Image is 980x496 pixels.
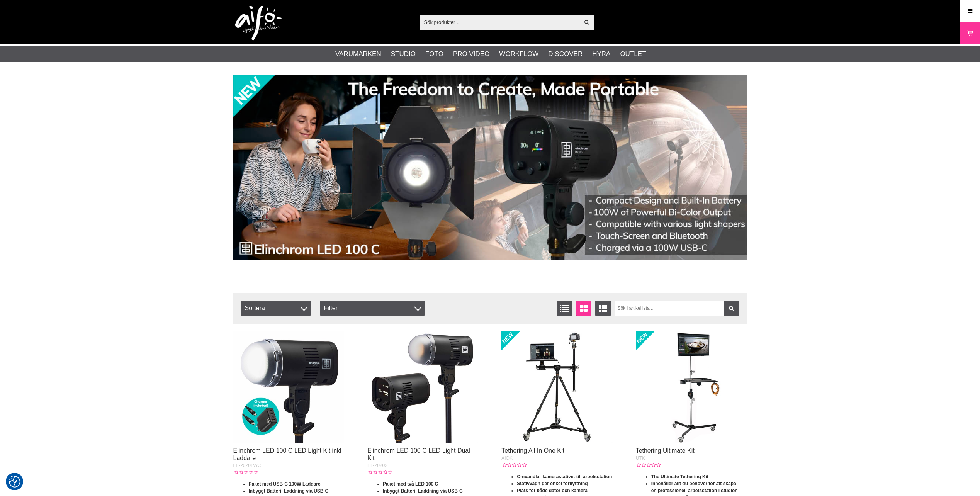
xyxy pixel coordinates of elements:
strong: Innehåller allt du behöver för att skapa [651,481,736,486]
div: Kundbetyg: 0 [501,462,526,469]
a: Elinchrom LED 100 C LED Light Kit inkl Laddare [233,447,341,461]
input: Sök produkter ... [420,16,580,28]
div: Kundbetyg: 0 [233,469,258,476]
a: Fönstervisning [576,301,591,316]
a: Studio [391,49,416,59]
a: Listvisning [557,301,572,316]
a: Tethering All In One Kit [501,447,564,454]
strong: The Ultimate Tethering Kit [651,474,708,479]
strong: Inbyggt Batteri, Laddning via USB-C [249,488,329,494]
a: Pro Video [453,49,489,59]
img: Tethering All In One Kit [501,331,613,443]
a: Utökad listvisning [595,301,611,316]
img: logo.png [235,6,282,41]
strong: Stativvagn ger enkel förflyttning [517,481,588,486]
span: EL-20201WC [233,463,261,468]
a: Elinchrom LED 100 C LED Light Dual Kit [367,447,470,461]
span: AIOK [501,455,513,461]
div: Kundbetyg: 0 [367,469,392,476]
button: Samtyckesinställningar [9,475,20,489]
span: Sortera [241,301,311,316]
strong: en professionell arbetsstation i studion [651,488,738,493]
img: Elinchrom LED 100 C LED Light Kit inkl Laddare [233,331,345,443]
input: Sök i artikellista ... [615,301,739,316]
a: Varumärken [335,49,381,59]
a: Outlet [620,49,646,59]
strong: Inbyggt Batteri, Laddning via USB-C [383,488,463,494]
span: UTK [636,455,645,461]
img: Tethering Ultimate Kit [636,331,747,443]
img: Annons:002 banner-elin-led100c11390x.jpg [233,75,747,260]
strong: Plats för både dator och kamera [517,488,588,493]
a: Hyra [592,49,610,59]
span: EL-20202 [367,463,387,468]
strong: Omvandlar kamerastativet till arbetsstation [517,474,612,479]
a: Filtrera [724,301,739,316]
div: Kundbetyg: 0 [636,462,661,469]
img: Revisit consent button [9,476,20,488]
img: Elinchrom LED 100 C LED Light Dual Kit [367,331,479,443]
a: Workflow [499,49,538,59]
a: Foto [425,49,443,59]
a: Tethering Ultimate Kit [636,447,695,454]
strong: Paket med USB-C 100W Laddare [249,481,321,487]
strong: Paket med två LED 100 C [383,481,438,487]
div: Filter [320,301,425,316]
a: Discover [548,49,583,59]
